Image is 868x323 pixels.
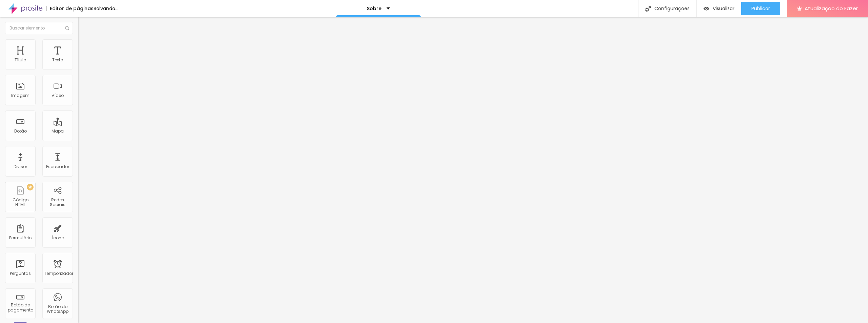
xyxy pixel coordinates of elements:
iframe: Editor [78,17,868,323]
font: Sobre [367,5,381,12]
font: Redes Sociais [50,197,65,207]
font: Texto [52,57,63,63]
input: Buscar elemento [5,22,73,34]
font: Visualizar [713,5,734,12]
font: Formulário [9,235,32,241]
font: Botão do WhatsApp [47,304,68,314]
font: Temporizador [44,270,73,276]
font: Imagem [11,93,29,98]
font: Ícone [52,235,64,241]
font: Código HTML [13,197,28,207]
img: view-1.svg [704,6,709,12]
font: Perguntas [10,270,31,276]
font: Título [15,57,26,63]
button: Visualizar [697,2,741,15]
font: Configurações [654,5,690,12]
font: Mapa [52,128,64,134]
font: Divisor [14,164,27,169]
font: Publicar [751,5,770,12]
font: Botão de pagamento [8,302,33,312]
font: Botão [14,128,27,134]
font: Espaçador [46,164,69,169]
div: Salvando... [94,6,118,11]
img: Ícone [65,26,69,30]
button: Publicar [741,2,780,15]
font: Atualização do Fazer [805,5,858,12]
img: Ícone [645,6,651,12]
font: Editor de páginas [50,5,94,12]
font: Vídeo [52,93,64,98]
